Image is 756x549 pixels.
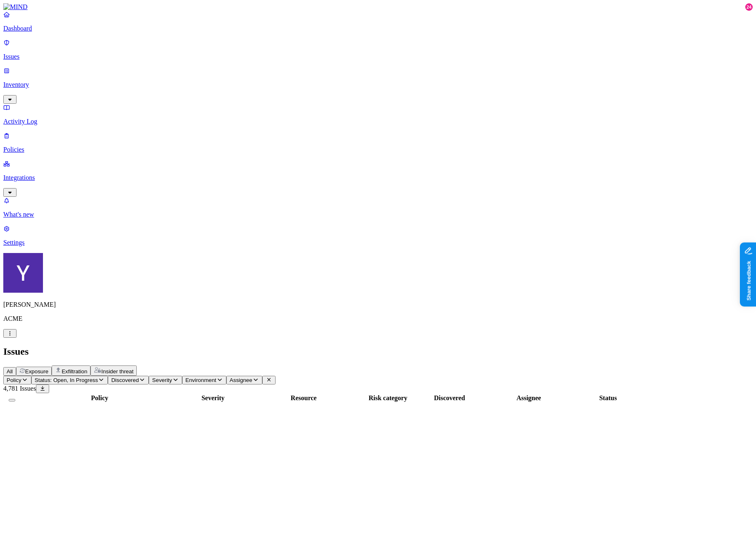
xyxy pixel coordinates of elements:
[416,394,483,402] div: Discovered
[185,377,216,383] span: Environment
[3,3,753,11] a: MIND
[230,377,252,383] span: Assignee
[35,377,98,383] span: Status: Open, In Progress
[3,25,753,32] p: Dashboard
[101,368,133,375] span: Insider threat
[111,377,139,383] span: Discovered
[3,81,753,88] p: Inventory
[484,394,573,402] div: Assignee
[3,160,753,196] a: Integrations
[9,399,15,401] button: Select all
[3,11,753,32] a: Dashboard
[3,39,753,60] a: Issues
[3,132,753,153] a: Policies
[3,104,753,125] a: Activity Log
[3,197,753,218] a: What's new
[3,174,753,181] p: Integrations
[3,211,753,218] p: What's new
[25,368,48,375] span: Exposure
[3,301,753,308] p: [PERSON_NAME]
[3,3,28,11] img: MIND
[3,53,753,60] p: Issues
[3,146,753,153] p: Policies
[3,346,753,357] h2: Issues
[7,377,21,383] span: Policy
[3,225,753,246] a: Settings
[3,118,753,125] p: Activity Log
[62,368,87,375] span: Exfiltration
[152,377,172,383] span: Severity
[361,394,415,402] div: Risk category
[575,394,641,402] div: Status
[3,385,36,392] span: 4,781 Issues
[180,394,246,402] div: Severity
[3,67,753,103] a: Inventory
[7,368,13,375] span: All
[248,394,359,402] div: Resource
[745,3,753,11] div: 24
[3,253,43,293] img: Yana Orhov
[3,315,753,322] p: ACME
[3,239,753,246] p: Settings
[21,394,178,402] div: Policy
